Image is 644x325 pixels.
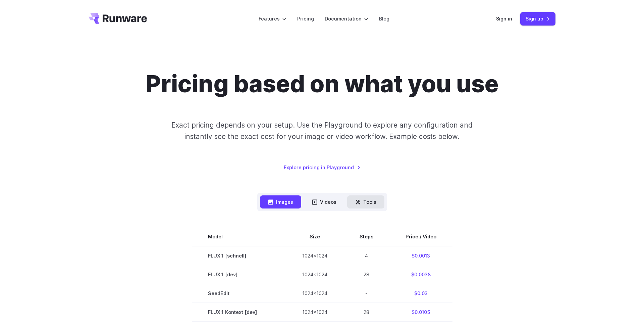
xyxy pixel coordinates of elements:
[379,15,389,22] a: Blog
[389,265,452,284] td: $0.0038
[343,284,389,303] td: -
[343,303,389,322] td: 28
[496,15,512,22] a: Sign in
[146,70,498,98] h1: Pricing based on what you use
[389,227,452,246] th: Price / Video
[159,120,485,142] p: Exact pricing depends on your setup. Use the Playground to explore any configuration and instantl...
[286,303,343,322] td: 1024x1024
[297,15,314,22] a: Pricing
[192,227,286,246] th: Model
[286,265,343,284] td: 1024x1024
[325,15,368,22] label: Documentation
[192,265,286,284] td: FLUX.1 [dev]
[284,164,361,171] a: Explore pricing in Playground
[520,12,555,25] a: Sign up
[389,284,452,303] td: $0.03
[192,284,286,303] td: SeedEdit
[304,195,344,208] button: Videos
[192,246,286,265] td: FLUX.1 [schnell]
[89,13,147,24] a: Go to /
[192,303,286,322] td: FLUX.1 Kontext [dev]
[286,284,343,303] td: 1024x1024
[389,246,452,265] td: $0.0013
[286,246,343,265] td: 1024x1024
[343,246,389,265] td: 4
[343,227,389,246] th: Steps
[347,195,384,208] button: Tools
[260,195,301,208] button: Images
[389,303,452,322] td: $0.0105
[259,15,286,22] label: Features
[286,227,343,246] th: Size
[343,265,389,284] td: 28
